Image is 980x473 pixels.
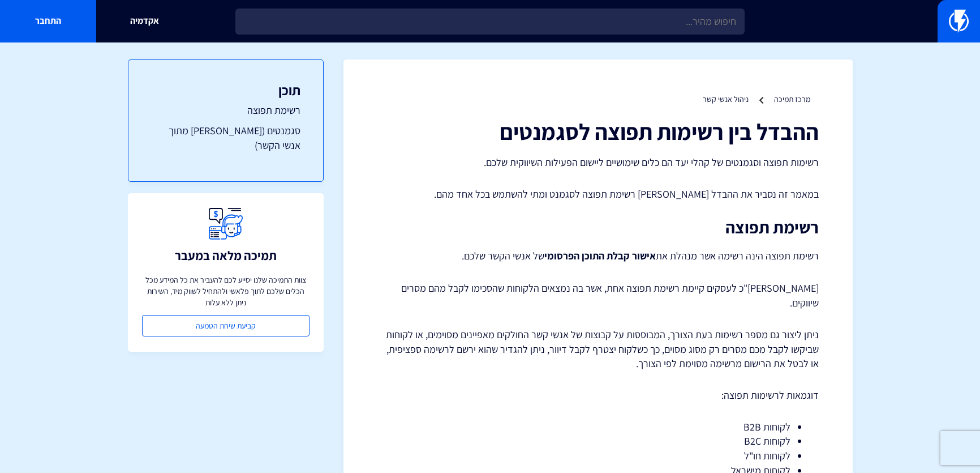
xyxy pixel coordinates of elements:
[377,281,819,310] p: [PERSON_NAME]"כ לעסקים קיימת רשימת תפוצה אחת, אשר בה נמצאים הלקוחות שהסכימו לקבל מהם מסרים שיווקים.
[544,249,656,262] strong: אישור קבלת התוכן הפרסומי
[377,119,819,144] h1: ההבדל בין רשימות תפוצה לסגמנטים
[235,8,745,35] input: חיפוש מהיר...
[142,274,310,308] p: צוות התמיכה שלנו יסייע לכם להעביר את כל המידע מכל הכלים שלכם לתוך פלאשי ולהתחיל לשווק מיד, השירות...
[406,420,790,434] li: לקוחות B2B
[406,434,790,449] li: לקוחות B2C
[142,315,310,336] a: קביעת שיחת הטמעה
[151,83,300,97] h3: תוכן
[377,248,819,264] p: רשימת תפוצה הינה רשימה אשר מנהלת את של אנשי הקשר שלכם.
[151,103,300,118] a: רשימת תפוצה
[377,155,819,170] p: רשימות תפוצה וסגמנטים של קהלי יעד הם כלים שימושיים ליישום הפעילות השיווקית שלכם.
[175,249,277,262] h3: תמיכה מלאה במעבר
[151,123,300,152] a: סגמנטים ([PERSON_NAME] מתוך אנשי הקשר)
[377,327,819,371] p: ניתן ליצור גם מספר רשימות בעת הצורך, המבוססות על קבוצות של אנשי קשר החולקים מאפיינים מסוימים, או ...
[377,388,819,403] p: דוגמאות לרשימות תפוצה:
[703,94,749,104] a: ניהול אנשי קשר
[774,94,810,104] a: מרכז תמיכה
[377,218,819,237] h2: רשימת תפוצה
[406,449,790,463] li: לקוחות חו"ל
[377,187,819,202] p: במאמר זה נסביר את ההבדל [PERSON_NAME] רשימת תפוצה לסגמנט ומתי להשתמש בכל אחד מהם.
